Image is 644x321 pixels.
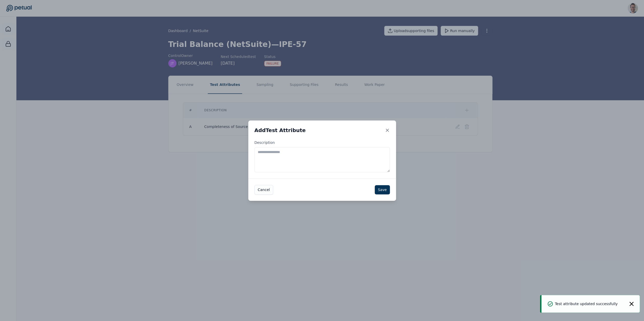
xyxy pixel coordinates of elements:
[254,127,306,134] h2: Add Test Attribute
[254,140,390,172] label: Description
[375,185,390,194] button: Save
[254,185,273,195] button: Cancel
[254,147,390,172] textarea: Description
[548,301,618,306] div: Test attribute updated successfully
